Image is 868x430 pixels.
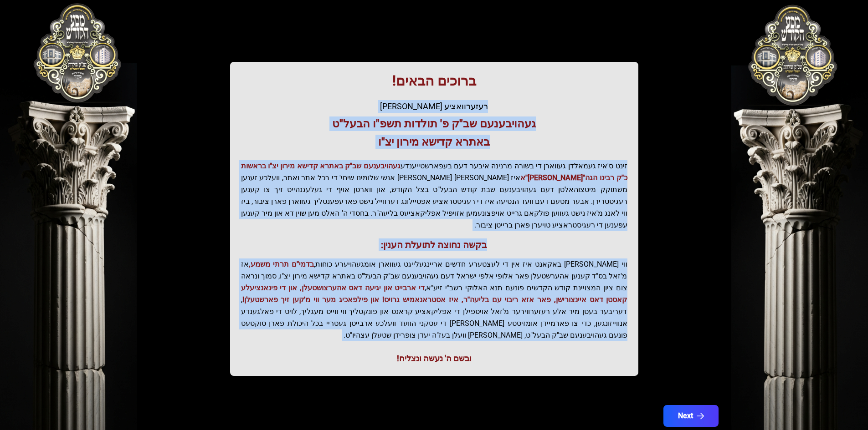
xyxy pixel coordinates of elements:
[663,405,719,427] button: Next
[241,162,627,182] span: געהויבענעם שב"ק באתרא קדישא מירון יצ"ו בראשות כ"ק רבינו הגה"[PERSON_NAME]"א
[241,283,627,304] span: די ארבייט און יגיעה דאס אהערצושטעלן, און די פינאנציעלע קאסטן דאס איינצורישן, פאר אזא ריבוי עם בלי...
[249,260,314,268] span: בדמי"ם תרתי משמע,
[241,135,627,149] h3: באתרא קדישא מירון יצ"ו
[241,116,627,131] h3: געהויבענעם שב"ק פ' תולדות תשפ"ו הבעל"ט
[241,238,627,251] h3: בקשה נחוצה לתועלת הענין:
[241,352,627,365] div: ובשם ה' נעשה ונצליח!
[241,258,627,341] p: ווי [PERSON_NAME] באקאנט איז אין די לעצטערע חדשים אריינגעלייגט געווארן אומגעהויערע כוחות, אז מ'זא...
[241,73,627,89] h1: ברוכים הבאים!
[241,100,627,113] div: רעזערוואציע [PERSON_NAME]
[241,160,627,231] p: זינט ס'איז געמאלדן געווארן די בשורה מרנינה איבער דעם בעפארשטייענדע איז [PERSON_NAME] [PERSON_NAME...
